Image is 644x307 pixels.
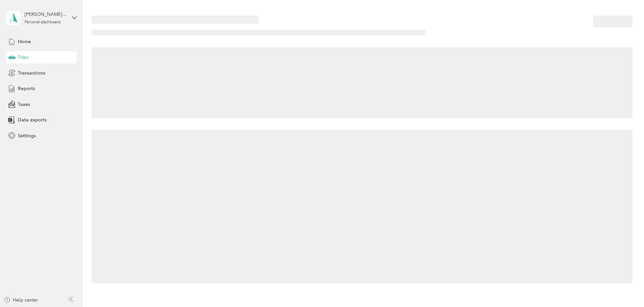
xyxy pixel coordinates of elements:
span: Trips [18,54,28,61]
span: Settings [18,132,36,139]
button: Help center [4,297,38,304]
span: Transactions [18,69,45,77]
div: [PERSON_NAME] [PERSON_NAME] [25,11,67,18]
iframe: Everlance-gr Chat Button Frame [606,269,644,307]
div: Personal dashboard [25,20,61,24]
span: Home [18,38,31,45]
span: Taxes [18,101,30,108]
span: Reports [18,85,35,92]
span: Data exports [18,116,47,123]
